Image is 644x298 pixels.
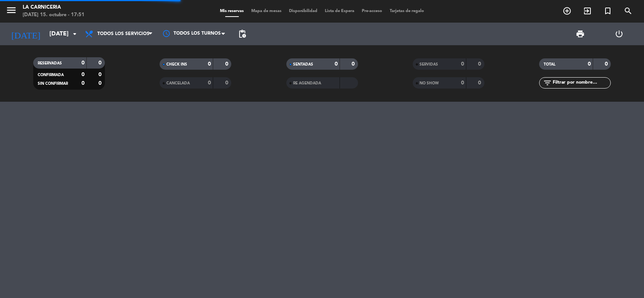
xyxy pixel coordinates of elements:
div: [DATE] 15. octubre - 17:51 [23,11,85,19]
i: power_settings_new [615,29,624,38]
span: print [576,29,585,38]
span: SIN CONFIRMAR [38,82,68,86]
span: Tarjetas de regalo [386,9,428,13]
span: Pre-acceso [358,9,386,13]
strong: 0 [81,81,85,86]
span: SENTADAS [293,63,313,66]
span: CONFIRMADA [38,73,64,77]
i: exit_to_app [583,6,592,15]
div: LOG OUT [599,23,638,45]
span: CHECK INS [166,63,187,66]
i: filter_list [543,78,552,87]
span: pending_actions [238,29,247,38]
strong: 0 [461,61,464,67]
strong: 0 [208,80,211,86]
span: NO SHOW [420,81,439,85]
i: [DATE] [6,26,46,42]
button: menu [6,5,17,18]
span: RE AGENDADA [293,81,321,85]
span: TOTAL [544,63,555,66]
span: Mis reservas [216,9,247,13]
i: search [624,6,633,15]
strong: 0 [81,60,85,66]
span: SERVIDAS [420,63,438,66]
strong: 0 [352,61,356,67]
strong: 0 [588,61,591,67]
span: CANCELADA [166,81,190,85]
strong: 0 [98,81,103,86]
span: Lista de Espera [321,9,358,13]
strong: 0 [225,61,230,67]
i: add_circle_outline [563,6,572,15]
span: Disponibilidad [285,9,321,13]
strong: 0 [605,61,609,67]
i: menu [6,5,17,16]
strong: 0 [478,80,483,86]
strong: 0 [98,60,103,66]
input: Filtrar por nombre... [552,79,610,87]
strong: 0 [461,80,464,86]
i: turned_in_not [603,6,612,15]
strong: 0 [98,72,103,77]
strong: 0 [81,72,85,77]
strong: 0 [208,61,211,67]
span: RESERVADAS [38,61,62,65]
div: La Carniceria [23,4,85,11]
strong: 0 [225,80,230,86]
i: arrow_drop_down [70,29,79,38]
strong: 0 [478,61,483,67]
strong: 0 [335,61,338,67]
span: Mapa de mesas [247,9,285,13]
span: Todos los servicios [97,31,149,37]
